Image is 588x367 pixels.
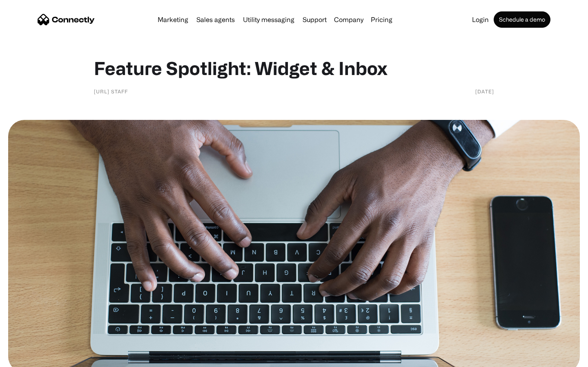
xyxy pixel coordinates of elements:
div: [DATE] [475,87,494,95]
a: Sales agents [193,16,238,23]
aside: Language selected: English [8,353,49,364]
h1: Feature Spotlight: Widget & Inbox [94,57,494,79]
ul: Language list [16,353,49,364]
a: Marketing [154,16,192,23]
a: Schedule a demo [494,11,550,28]
div: Company [334,14,363,25]
a: Support [299,16,330,23]
a: Utility messaging [240,16,298,23]
div: [URL] staff [94,87,128,95]
a: Pricing [367,16,396,23]
a: Login [469,16,492,23]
